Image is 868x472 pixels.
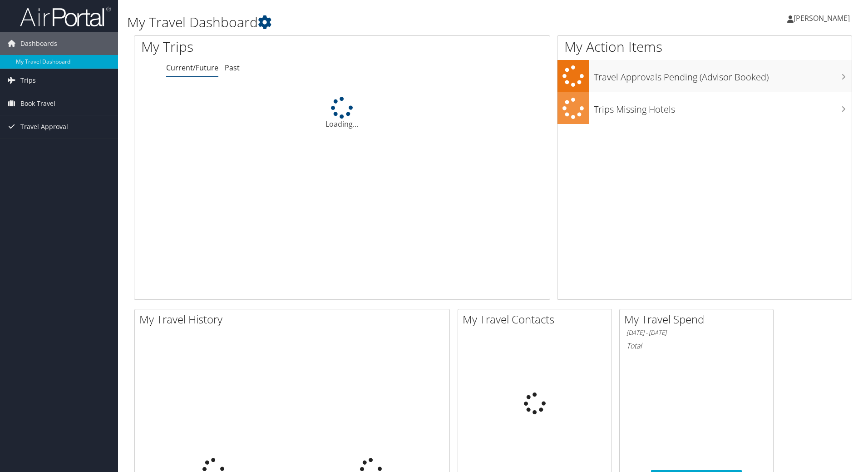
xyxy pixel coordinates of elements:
[139,312,449,327] h2: My Travel History
[626,341,766,351] h6: Total
[166,63,218,73] a: Current/Future
[225,63,240,73] a: Past
[787,5,859,32] a: [PERSON_NAME]
[626,328,766,337] h6: [DATE] - [DATE]
[20,92,55,115] span: Book Travel
[557,37,852,56] h1: My Action Items
[624,312,773,327] h2: My Travel Spend
[794,13,850,23] span: [PERSON_NAME]
[594,66,852,84] h3: Travel Approvals Pending (Advisor Booked)
[20,32,57,55] span: Dashboards
[20,115,68,138] span: Travel Approval
[20,6,111,27] img: airportal-logo.png
[557,60,852,92] a: Travel Approvals Pending (Advisor Booked)
[20,69,36,92] span: Trips
[557,92,852,124] a: Trips Missing Hotels
[127,13,615,32] h1: My Travel Dashboard
[594,99,852,116] h3: Trips Missing Hotels
[141,37,370,56] h1: My Trips
[463,312,612,327] h2: My Travel Contacts
[134,97,550,129] div: Loading...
